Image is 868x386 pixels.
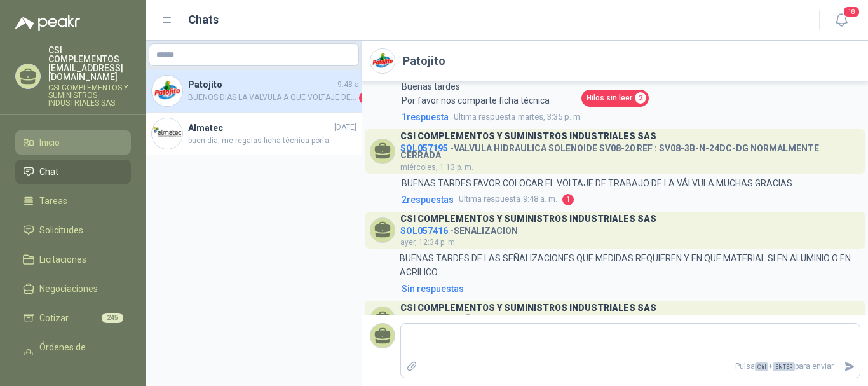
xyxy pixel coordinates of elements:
a: Negociaciones [15,277,131,301]
a: Sin respuestas [399,282,860,296]
a: Inicio [15,130,131,155]
span: Inicio [39,135,60,149]
span: Cotizar [39,311,69,325]
span: miércoles, 1:13 p. m. [400,163,473,172]
a: Chat [15,160,131,184]
span: SOL057195 [400,143,448,153]
p: CSI COMPLEMENTOS [EMAIL_ADDRESS][DOMAIN_NAME] [48,46,131,81]
img: Company Logo [370,49,395,73]
span: Ultima respuesta [454,111,515,123]
span: [DATE] [334,121,356,134]
span: 9:48 a. m. [459,193,557,205]
div: Sin respuestas [402,282,464,296]
p: BUENAS TARDES DE LAS SEÑALIZACIONES QUE MEDIDAS REQUIEREN Y EN QUE MATERIAL SI EN ALUMINIO O EN A... [400,251,860,279]
span: 245 [102,313,123,323]
span: 9:48 a. m. [337,79,372,91]
span: SOL057416 [400,226,448,236]
a: Solicitudes [15,218,131,242]
h3: CSI COMPLEMENTOS Y SUMINISTROS INDUSTRIALES SAS [400,305,656,312]
span: Ultima respuesta [459,193,520,205]
span: 1 respuesta [402,110,449,124]
h3: CSI COMPLEMENTOS Y SUMINISTROS INDUSTRIALES SAS [400,216,656,223]
a: 1respuestaUltima respuestamartes, 3:35 p. m. [399,110,860,124]
a: Company LogoAlmatec[DATE]buen dia, me regalas ficha técnica porfa [146,113,362,155]
span: Órdenes de Compra [39,340,119,368]
a: Tareas [15,189,131,213]
h4: Patojito [188,78,335,92]
span: ayer, 12:34 p. m. [400,238,457,247]
span: Tareas [39,194,67,208]
span: 2 [359,92,372,104]
a: 2respuestasUltima respuesta9:48 a. m.1 [399,193,860,207]
p: Pulsa + para enviar [423,355,839,378]
a: Hilos sin leer2 [581,90,649,107]
span: Licitaciones [39,252,86,266]
a: Órdenes de Compra [15,335,131,373]
a: Licitaciones [15,247,131,272]
span: SOL056111 [400,315,448,325]
span: Chat [39,165,58,179]
span: BUENOS DIAS LA VALVULA A QUE VOLTAJE DE TRABAJO LA VAN A OPERAR SI A 110 VLTS O 220 VOLTS YA QUE ... [188,92,356,104]
img: Company Logo [152,118,182,149]
span: Hilos sin leer [587,92,632,104]
p: BUENAS TARDES FAVOR COLOCAR EL VOLTAJE DE TRABAJO DE LA VÁLVULA MUCHAS GRACIAS. [402,176,794,190]
span: martes, 3:35 p. m. [454,111,582,123]
h3: CSI COMPLEMENTOS Y SUMINISTROS INDUSTRIALES SAS [400,133,656,140]
span: ENTER [773,362,795,371]
h1: Chats [188,11,219,29]
span: Solicitudes [39,223,83,237]
p: CSI COMPLEMENTOS Y SUMINISTROS INDUSTRIALES SAS [48,84,131,107]
span: buen dia, me regalas ficha técnica porfa [188,135,356,147]
a: Cotizar245 [15,306,131,330]
span: 18 [843,6,860,18]
button: 18 [830,9,853,32]
img: Logo peakr [15,15,80,31]
h4: - VALVULA HIDRAULICA SOLENOIDE SV08-20 REF : SV08-3B-N-24DC-DG NORMALMENTE CERRADA [400,140,860,159]
img: Company Logo [152,76,182,106]
span: Ctrl [755,362,768,371]
span: 2 [635,92,646,104]
button: Enviar [839,355,860,378]
span: 1 [562,194,574,205]
h4: Almatec [188,121,332,135]
h4: - SENALIZACION [400,223,656,235]
span: 2 respuesta s [402,193,454,207]
a: Company LogoPatojito9:48 a. m.BUENOS DIAS LA VALVULA A QUE VOLTAJE DE TRABAJO LA VAN A OPERAR SI ... [146,70,362,113]
span: Negociaciones [39,282,98,296]
label: Adjuntar archivos [401,355,423,378]
h2: Patojito [403,52,445,70]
